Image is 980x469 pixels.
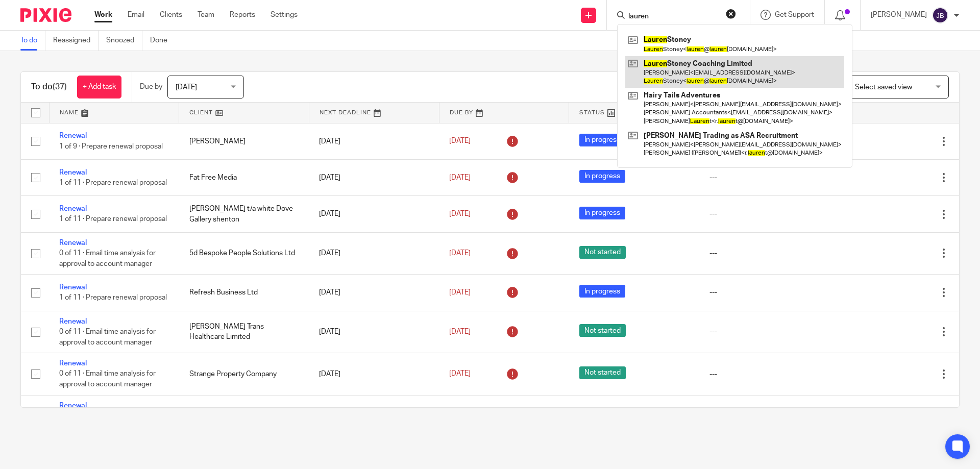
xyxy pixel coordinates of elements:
[449,289,471,296] span: [DATE]
[140,82,162,92] p: Due by
[709,327,819,337] div: ---
[31,82,67,92] h1: To do
[179,353,309,395] td: Strange Property Company
[59,179,167,186] span: 1 of 11 · Prepare renewal proposal
[309,232,439,274] td: [DATE]
[59,360,87,367] a: Renewal
[627,12,719,21] input: Search
[709,172,819,183] div: ---
[709,248,819,258] div: ---
[726,9,736,19] button: Clear
[179,275,309,311] td: Refresh Business Ltd
[309,275,439,311] td: [DATE]
[59,205,87,212] a: Renewal
[59,132,87,139] a: Renewal
[271,10,298,20] a: Settings
[309,123,439,159] td: [DATE]
[53,31,99,51] a: Reassigned
[53,83,67,91] span: (37)
[579,170,625,183] span: In progress
[179,232,309,274] td: 5d Bespoke People Solutions Ltd
[179,159,309,195] td: Fat Free Media
[106,31,142,51] a: Snoozed
[579,207,625,219] span: In progress
[59,239,87,246] a: Renewal
[579,324,626,337] span: Not started
[709,287,819,298] div: ---
[198,10,214,20] a: Team
[449,210,471,217] span: [DATE]
[309,311,439,353] td: [DATE]
[309,353,439,395] td: [DATE]
[20,8,71,22] img: Pixie
[59,169,87,176] a: Renewal
[179,196,309,232] td: [PERSON_NAME] t/a white Dove Gallery shenton
[932,7,948,23] img: svg%3E
[160,10,182,20] a: Clients
[579,246,626,259] span: Not started
[59,294,167,302] span: 1 of 11 · Prepare renewal proposal
[128,10,144,20] a: Email
[449,371,471,378] span: [DATE]
[59,371,156,388] span: 0 of 11 · Email time analysis for approval to account manager
[309,159,439,195] td: [DATE]
[709,209,819,219] div: ---
[59,328,156,346] span: 0 of 11 · Email time analysis for approval to account manager
[855,84,912,91] span: Select saved view
[309,395,439,437] td: [DATE]
[59,216,167,223] span: 1 of 11 · Prepare renewal proposal
[871,10,927,20] p: [PERSON_NAME]
[179,311,309,353] td: [PERSON_NAME] Trans Healthcare Limited
[579,285,625,298] span: In progress
[449,174,471,181] span: [DATE]
[449,328,471,335] span: [DATE]
[449,250,471,257] span: [DATE]
[179,395,309,437] td: Fresh Mindset (Uk) Ltd
[94,10,112,20] a: Work
[59,402,87,409] a: Renewal
[709,369,819,379] div: ---
[179,123,309,159] td: [PERSON_NAME]
[449,138,471,145] span: [DATE]
[579,366,626,379] span: Not started
[230,10,255,20] a: Reports
[309,196,439,232] td: [DATE]
[59,250,156,267] span: 0 of 11 · Email time analysis for approval to account manager
[579,134,625,146] span: In progress
[77,76,121,98] a: + Add task
[775,11,814,18] span: Get Support
[59,318,87,325] a: Renewal
[176,84,197,91] span: [DATE]
[150,31,175,51] a: Done
[59,143,163,150] span: 1 of 9 · Prepare renewal proposal
[20,31,45,51] a: To do
[59,284,87,291] a: Renewal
